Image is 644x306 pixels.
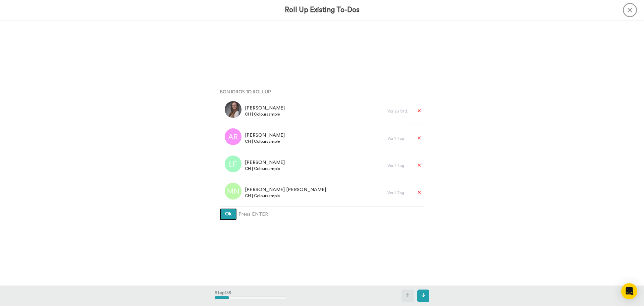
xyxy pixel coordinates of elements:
[245,139,285,144] span: CH | Coloursample
[387,136,411,141] div: Vor 1 Tag
[225,183,241,200] img: mn.png
[245,193,326,199] span: CH | Coloursample
[245,132,285,139] span: [PERSON_NAME]
[621,283,637,299] div: Open Intercom Messenger
[245,159,285,166] span: [PERSON_NAME]
[245,112,285,117] span: CH | Coloursample
[387,163,411,168] div: Vor 1 Tag
[225,101,241,118] img: 446ac426-191e-4480-bb53-c835bc4446b9.jpg
[238,211,268,218] span: Press ENTER
[215,286,286,306] div: Step 1 / 5
[220,208,237,220] button: Ok
[225,212,231,216] span: Ok
[245,166,285,171] span: CH | Coloursample
[387,108,411,114] div: Vor 23 Std.
[285,6,360,14] h3: Roll Up Existing To-Dos
[387,190,411,195] div: Vor 1 Tag
[220,89,424,94] h4: Bonjoros To Roll Up
[245,186,326,193] span: [PERSON_NAME] [PERSON_NAME]
[245,105,285,112] span: [PERSON_NAME]
[225,128,241,145] img: ar.png
[225,156,241,172] img: lf.png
